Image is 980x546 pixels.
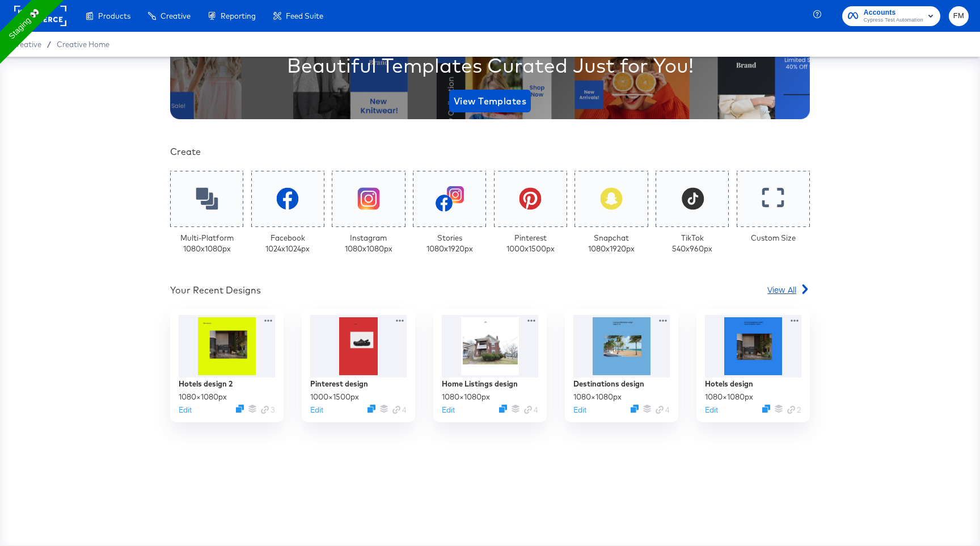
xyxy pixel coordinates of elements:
[442,379,518,389] div: Home Listings design
[751,233,796,243] div: Custom Size
[426,233,473,254] div: Stories 1080 x 1920 px
[179,379,233,389] div: Hotels design 2
[265,233,310,254] div: Facebook 1024 x 1024 px
[310,405,323,415] button: Edit
[842,6,940,26] button: AccountsCypress Test Automation
[767,284,810,300] a: View All
[762,405,770,413] svg: Duplicate
[180,233,234,254] div: Multi-Platform 1080 x 1080 px
[499,405,507,413] svg: Duplicate
[506,233,555,254] div: Pinterest 1000 x 1500 px
[170,284,261,297] div: Your Recent Designs
[656,405,670,415] div: 4
[787,405,801,415] div: 2
[705,405,718,415] button: Edit
[949,6,969,26] button: FM
[672,233,712,254] div: TikTok 540 x 960 px
[656,406,664,414] svg: Link
[705,379,753,389] div: Hotels design
[442,405,455,415] button: Edit
[449,90,531,112] button: View Templates
[392,406,400,414] svg: Link
[287,51,694,79] div: Beautiful Templates Curated Just for You!
[573,405,586,415] button: Edit
[310,392,359,402] div: 1000 × 1500 px
[787,406,795,414] svg: Link
[565,309,678,422] div: Destinations design1080×1080pxEditDuplicateLink 4
[588,233,635,254] div: Snapchat 1080 x 1920 px
[261,406,269,414] svg: Link
[631,405,639,413] svg: Duplicate
[433,309,547,422] div: Home Listings design1080×1080pxEditDuplicateLink 4
[221,11,256,20] span: Reporting
[302,309,415,422] div: Pinterest design1000×1500pxEditDuplicateLink 4
[454,93,526,109] span: View Templates
[696,309,810,422] div: Hotels design1080×1080pxEditDuplicateLink 2
[170,145,810,158] div: Create
[767,284,796,295] span: View All
[310,379,368,389] div: Pinterest design
[573,392,622,402] div: 1080 × 1080 px
[57,40,109,49] a: Creative Home
[864,16,923,25] span: Cypress Test Automation
[236,405,244,413] svg: Duplicate
[367,405,375,413] svg: Duplicate
[573,379,644,389] div: Destinations design
[11,40,41,49] span: Creative
[705,392,753,402] div: 1080 × 1080 px
[41,40,57,49] span: /
[953,10,964,23] span: FM
[442,392,490,402] div: 1080 × 1080 px
[170,309,284,422] div: Hotels design 21080×1080pxEditDuplicateLink 3
[261,405,275,415] div: 3
[864,7,923,19] span: Accounts
[179,405,192,415] button: Edit
[98,11,130,20] span: Products
[286,11,323,20] span: Feed Suite
[345,233,392,254] div: Instagram 1080 x 1080 px
[392,405,407,415] div: 4
[524,405,538,415] div: 4
[524,406,532,414] svg: Link
[179,392,227,402] div: 1080 × 1080 px
[160,11,191,20] span: Creative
